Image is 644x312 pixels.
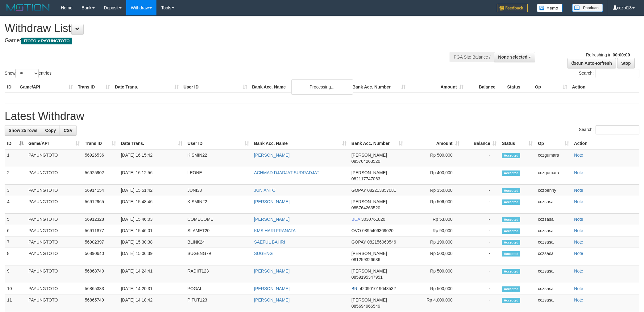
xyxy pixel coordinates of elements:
th: Balance: activate to sort column ascending [462,138,500,149]
a: [PERSON_NAME] [254,286,289,291]
td: PAYUNGTOTO [26,225,82,236]
a: [PERSON_NAME] [254,199,289,204]
span: Copy 0859195347951 to clipboard [351,275,383,280]
td: 9 [5,265,26,283]
td: Rp 500,000 [405,283,462,294]
h4: Game: [5,38,423,44]
label: Search: [579,69,639,78]
td: Rp 506,000 [405,196,462,214]
span: OVO [351,228,361,233]
td: cczbenny [535,185,571,196]
td: 56926536 [82,149,118,167]
th: Game/API: activate to sort column ascending [26,138,82,149]
td: - [462,294,500,312]
a: Note [574,217,583,222]
td: PAYUNGTOTO [26,185,82,196]
span: Accepted [502,298,520,303]
span: [PERSON_NAME] [351,251,387,256]
td: cczsasa [535,248,571,265]
a: Note [574,199,583,204]
span: Accepted [502,153,520,158]
span: GOPAY [351,188,366,193]
a: Note [574,251,583,256]
span: Copy 082117747063 to clipboard [351,176,380,181]
a: Note [574,298,583,302]
span: GOPAY [351,240,366,244]
td: [DATE] 15:46:03 [118,214,185,225]
td: cczsasa [535,265,571,283]
img: MOTION_logo.png [5,3,52,12]
span: Accepted [502,217,520,222]
td: cczsasa [535,214,571,225]
td: cczsasa [535,294,571,312]
span: BCA [351,217,360,222]
span: Accepted [502,188,520,193]
td: 6 [5,225,26,236]
td: PAYUNGTOTO [26,294,82,312]
td: [DATE] 14:18:42 [118,294,185,312]
th: Bank Acc. Number [350,81,408,93]
h1: Latest Withdraw [5,110,639,122]
span: Accepted [502,170,520,176]
td: 1 [5,149,26,167]
span: ITOTO > PAYUNGTOTO [21,38,72,44]
th: Op [533,81,570,93]
img: panduan.png [572,4,603,12]
td: - [462,214,500,225]
td: - [462,225,500,236]
span: CSV [64,128,73,133]
span: Accepted [502,286,520,292]
td: 10 [5,283,26,294]
th: Date Trans. [112,81,181,93]
td: RADIIT123 [185,265,251,283]
span: Copy 420901019643532 to clipboard [360,286,396,291]
td: COMECOME [185,214,251,225]
td: - [462,196,500,214]
td: Rp 53,000 [405,214,462,225]
span: Copy 082156069546 to clipboard [367,240,396,244]
td: [DATE] 14:24:41 [118,265,185,283]
td: 56865749 [82,294,118,312]
td: - [462,167,500,185]
td: PAYUNGTOTO [26,236,82,248]
td: 56902397 [82,236,118,248]
span: Copy 085694966549 to clipboard [351,304,380,309]
td: 5 [5,214,26,225]
td: [DATE] 14:20:31 [118,283,185,294]
td: SLAMET20 [185,225,251,236]
td: 2 [5,167,26,185]
span: [PERSON_NAME] [351,170,387,175]
td: [DATE] 15:48:46 [118,196,185,214]
td: cczsasa [535,236,571,248]
td: [DATE] 15:46:01 [118,225,185,236]
th: ID: activate to sort column descending [5,138,26,149]
a: SAEFUL BAHRI [254,240,285,244]
td: 4 [5,196,26,214]
span: Copy 085764263520 to clipboard [351,159,380,164]
div: PGA Site Balance / [450,52,494,62]
span: Copy 0895406369020 to clipboard [362,228,393,233]
a: Note [574,188,583,193]
td: - [462,265,500,283]
td: cczsasa [535,283,571,294]
th: Trans ID [75,81,112,93]
td: PITUT123 [185,294,251,312]
td: PAYUNGTOTO [26,196,82,214]
td: cczgumara [535,167,571,185]
td: Rp 400,000 [405,167,462,185]
span: [PERSON_NAME] [351,298,387,302]
th: User ID: activate to sort column ascending [185,138,251,149]
td: 7 [5,236,26,248]
td: [DATE] 16:15:42 [118,149,185,167]
span: Accepted [502,251,520,257]
a: Note [574,286,583,291]
span: Copy 3030761820 to clipboard [361,217,385,222]
span: Copy 082213857081 to clipboard [367,188,396,193]
td: cczsasa [535,225,571,236]
a: Note [574,170,583,175]
td: cczsasa [535,196,571,214]
th: Bank Acc. Name: activate to sort column ascending [251,138,349,149]
th: Game/API [17,81,75,93]
td: PAYUNGTOTO [26,265,82,283]
input: Search: [596,125,639,134]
